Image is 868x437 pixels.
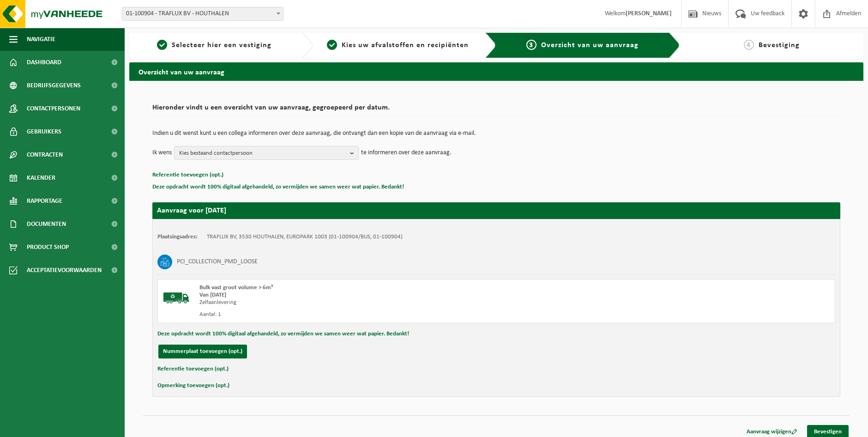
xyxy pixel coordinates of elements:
button: Deze opdracht wordt 100% digitaal afgehandeld, zo vermijden we samen weer wat papier. Bedankt! [152,181,404,193]
button: Referentie toevoegen (opt.) [152,169,223,181]
span: Kies bestaand contactpersoon [179,146,346,160]
strong: [PERSON_NAME] [626,10,672,17]
strong: Aanvraag voor [DATE] [157,207,226,214]
button: Referentie toevoegen (opt.) [157,363,229,375]
div: Aantal: 1 [199,311,533,318]
span: 2 [327,40,337,50]
strong: Plaatsingsadres: [157,234,198,240]
span: 4 [744,40,754,50]
span: Bedrijfsgegevens [27,74,81,97]
span: Bevestiging [759,42,800,49]
span: 3 [526,40,536,50]
h3: PCI_COLLECTION_PMD_LOOSE [177,255,258,269]
span: 01-100904 - TRAFLUX BV - HOUTHALEN [122,7,283,20]
iframe: chat widget [5,417,154,437]
button: Opmerking toevoegen (opt.) [157,380,229,392]
span: Kies uw afvalstoffen en recipiënten [342,42,469,49]
span: Gebruikers [27,120,61,143]
span: Selecteer hier een vestiging [172,42,271,49]
span: Navigatie [27,28,55,51]
span: Product Shop [27,236,69,259]
button: Deze opdracht wordt 100% digitaal afgehandeld, zo vermijden we samen weer wat papier. Bedankt! [157,328,409,340]
button: Nummerplaat toevoegen (opt.) [158,345,247,358]
span: 01-100904 - TRAFLUX BV - HOUTHALEN [122,7,283,21]
button: Kies bestaand contactpersoon [174,146,359,160]
span: Contactpersonen [27,97,80,120]
h2: Overzicht van uw aanvraag [129,62,863,80]
td: TRAFLUX BV, 3530 HOUTHALEN, EUROPARK 1003 (01-100904/BUS, 01-100904) [207,233,403,241]
a: 2Kies uw afvalstoffen en recipiënten [318,40,478,51]
span: 1 [157,40,167,50]
a: 1Selecteer hier een vestiging [134,40,295,51]
span: Bulk vast groot volume > 6m³ [199,285,273,291]
p: Ik wens [152,146,172,160]
span: Documenten [27,212,66,236]
span: Overzicht van uw aanvraag [541,42,639,49]
p: Indien u dit wenst kunt u een collega informeren over deze aanvraag, die ontvangt dan een kopie v... [152,130,840,137]
p: te informeren over deze aanvraag. [361,146,452,160]
h2: Hieronder vindt u een overzicht van uw aanvraag, gegroepeerd per datum. [152,104,840,116]
strong: Van [DATE] [199,292,226,298]
div: Zelfaanlevering [199,299,533,306]
span: Acceptatievoorwaarden [27,259,102,282]
img: BL-SO-LV.png [163,284,190,312]
span: Contracten [27,143,63,166]
span: Rapportage [27,189,62,212]
span: Kalender [27,166,55,189]
span: Dashboard [27,51,61,74]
